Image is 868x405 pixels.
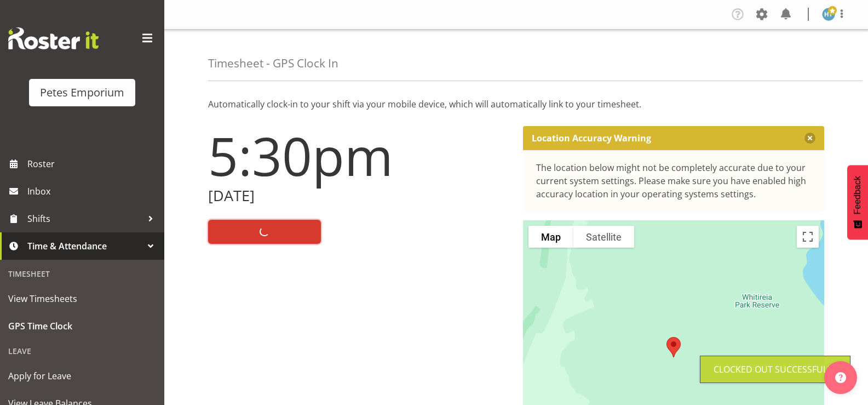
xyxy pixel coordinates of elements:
[3,340,162,362] div: Leave
[27,210,142,227] span: Shifts
[27,238,142,254] span: Time & Attendance
[822,8,835,21] img: helena-tomlin701.jpg
[27,183,159,199] span: Inbox
[208,98,824,111] p: Automatically clock-in to your shift via your mobile device, which will automatically link to you...
[8,27,99,49] img: Rosterit website logo
[208,126,510,185] h1: 5:30pm
[536,161,812,201] div: The location below might not be completely accurate due to your current system settings. Please m...
[208,57,338,70] h4: Timesheet - GPS Clock In
[532,133,651,144] p: Location Accuracy Warning
[853,176,863,214] span: Feedback
[27,156,159,172] span: Roster
[804,133,815,144] button: Close message
[3,285,162,312] a: View Timesheets
[797,226,819,248] button: Toggle fullscreen view
[3,362,162,390] a: Apply for Leave
[8,290,156,307] span: View Timesheets
[8,318,156,334] span: GPS Time Clock
[8,368,156,384] span: Apply for Leave
[573,226,634,248] button: Show satellite imagery
[528,226,573,248] button: Show street map
[3,312,162,340] a: GPS Time Clock
[40,84,124,101] div: Petes Emporium
[3,263,162,285] div: Timesheet
[714,363,837,376] div: Clocked out Successfully
[835,372,846,383] img: help-xxl-2.png
[208,187,510,204] h2: [DATE]
[847,165,868,239] button: Feedback - Show survey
